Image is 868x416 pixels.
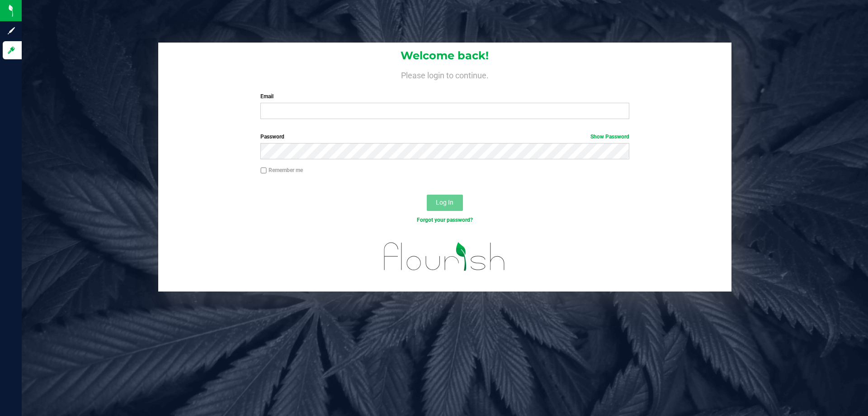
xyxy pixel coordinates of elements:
[260,166,303,174] label: Remember me
[427,195,463,211] button: Log In
[373,234,516,280] img: flourish_logo.svg
[417,217,473,223] a: Forgot your password?
[7,26,16,35] inline-svg: Sign up
[590,134,629,140] a: Show Password
[158,50,731,62] h1: Welcome back!
[260,92,629,100] label: Email
[158,69,731,80] h4: Please login to continue.
[436,199,453,206] span: Log In
[260,167,267,174] input: Remember me
[260,134,284,140] span: Password
[7,46,16,55] inline-svg: Log in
